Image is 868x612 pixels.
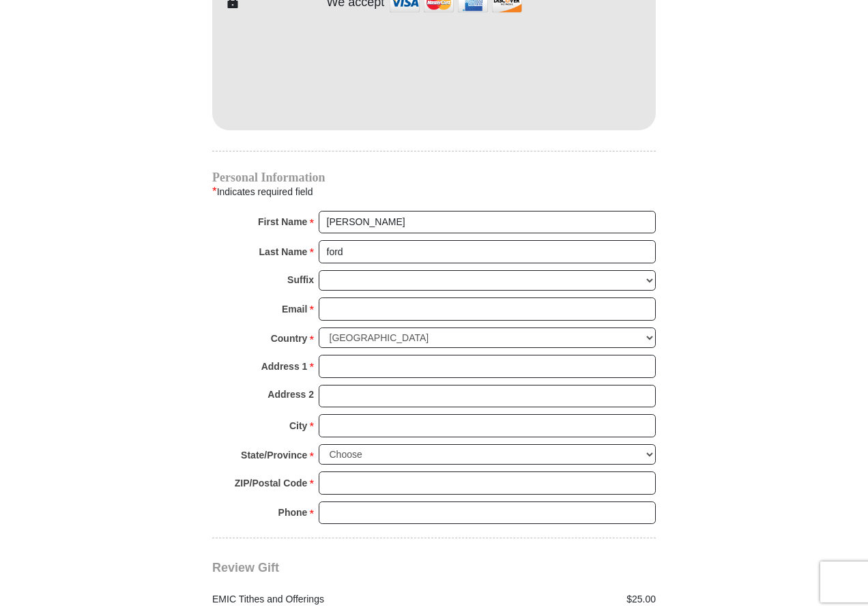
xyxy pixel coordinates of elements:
[241,446,307,465] strong: State/Province
[212,183,656,201] div: Indicates required field
[267,385,314,404] strong: Address 2
[258,212,307,231] strong: First Name
[212,172,656,183] h4: Personal Information
[212,561,279,574] span: Review Gift
[282,300,307,319] strong: Email
[287,270,314,289] strong: Suffix
[278,503,308,522] strong: Phone
[235,473,308,493] strong: ZIP/Postal Code
[261,357,308,376] strong: Address 1
[271,329,308,348] strong: Country
[259,242,308,261] strong: Last Name
[434,592,663,607] div: $25.00
[205,592,435,607] div: EMIC Tithes and Offerings
[289,416,307,435] strong: City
